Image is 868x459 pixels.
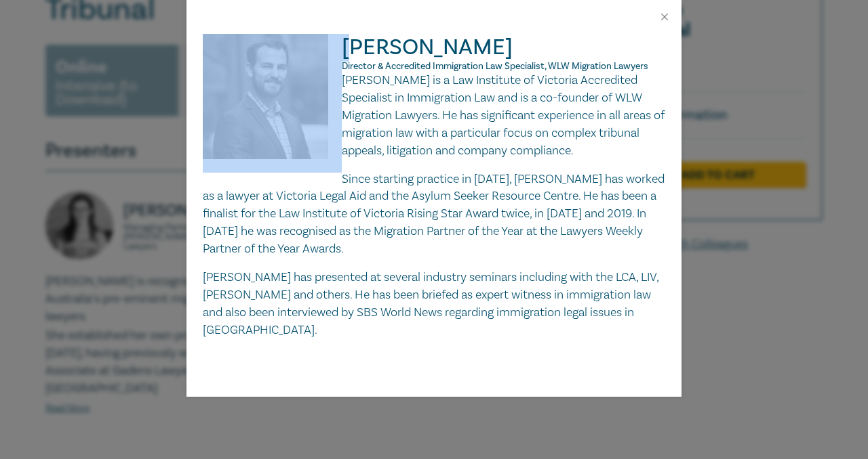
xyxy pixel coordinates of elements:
[203,34,342,173] img: James Wardlaw
[203,34,665,72] h2: [PERSON_NAME]
[342,60,648,72] span: Director & Accredited Immigration Law Specialist, WLW Migration Lawyers
[658,11,671,23] button: Close
[203,171,665,259] p: Since starting practice in [DATE], [PERSON_NAME] has worked as a lawyer at Victoria Legal Aid and...
[203,269,665,339] p: [PERSON_NAME] has presented at several industry seminars including with the LCA, LIV, [PERSON_NAM...
[203,72,665,160] p: [PERSON_NAME] is a Law Institute of Victoria Accredited Specialist in Immigration Law and is a co...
